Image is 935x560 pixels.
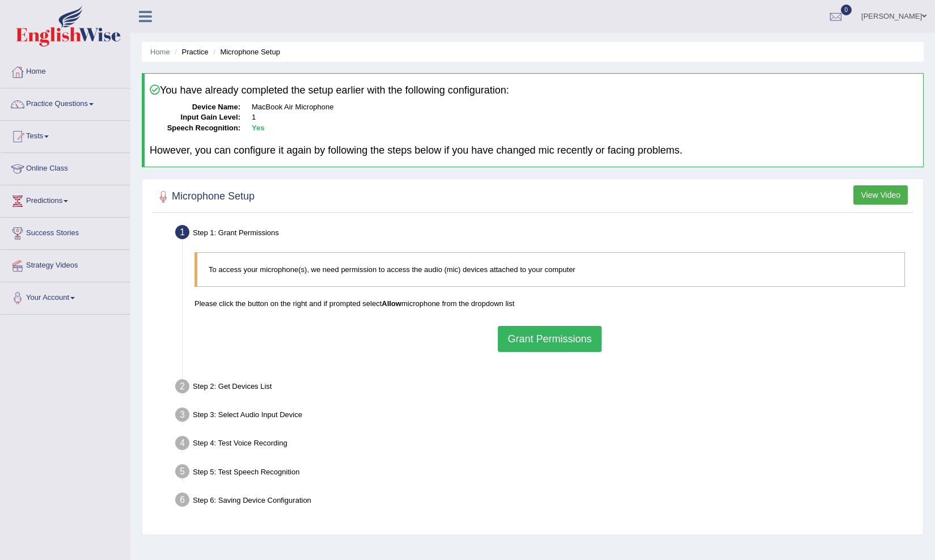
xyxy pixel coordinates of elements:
[1,185,130,214] a: Predictions
[150,48,170,56] a: Home
[194,298,905,309] p: Please click the button on the right and if prompted select microphone from the dropdown list
[1,282,130,311] a: Your Account
[150,123,240,134] dt: Speech Recognition:
[1,250,130,278] a: Strategy Videos
[252,102,918,113] dd: MacBook Air Microphone
[170,404,918,429] div: Step 3: Select Audio Input Device
[170,489,918,514] div: Step 6: Saving Device Configuration
[841,5,852,15] span: 0
[209,264,893,275] p: To access your microphone(s), we need permission to access the audio (mic) devices attached to yo...
[853,185,908,205] button: View Video
[150,145,918,156] h4: However, you can configure it again by following the steps below if you have changed mic recently...
[498,326,601,352] button: Grant Permissions
[382,299,401,308] b: Allow
[210,46,280,57] li: Microphone Setup
[1,121,130,149] a: Tests
[252,124,264,132] b: Yes
[1,153,130,181] a: Online Class
[170,432,918,457] div: Step 4: Test Voice Recording
[155,188,255,205] h2: Microphone Setup
[172,46,208,57] li: Practice
[150,84,918,96] h4: You have already completed the setup earlier with the following configuration:
[1,88,130,117] a: Practice Questions
[1,56,130,84] a: Home
[170,222,918,247] div: Step 1: Grant Permissions
[150,102,240,113] dt: Device Name:
[252,112,918,123] dd: 1
[170,461,918,486] div: Step 5: Test Speech Recognition
[1,218,130,246] a: Success Stories
[170,376,918,401] div: Step 2: Get Devices List
[150,112,240,123] dt: Input Gain Level:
